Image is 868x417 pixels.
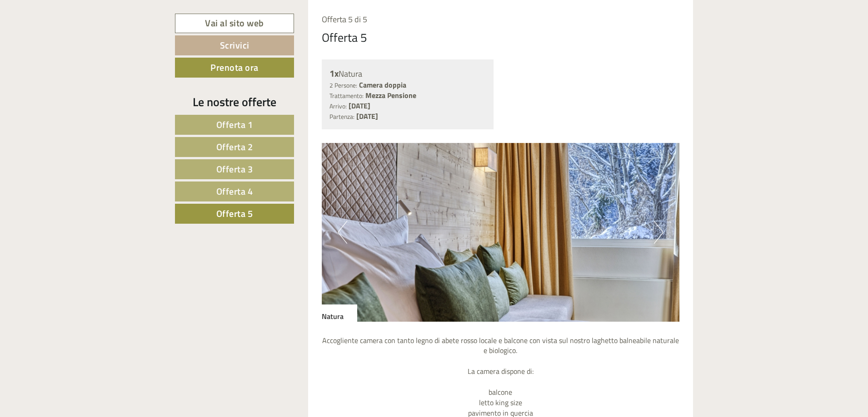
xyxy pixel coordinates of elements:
[175,93,294,110] div: Le nostre offerte
[654,221,663,244] button: Next
[216,184,253,198] span: Offerta 4
[322,29,367,46] div: Offerta 5
[216,140,253,154] span: Offerta 2
[216,118,253,132] span: Offerta 1
[329,66,339,80] b: 1x
[322,304,357,322] div: Natura
[216,206,253,221] span: Offerta 5
[356,111,378,122] b: [DATE]
[216,162,253,176] span: Offerta 3
[329,112,354,121] small: Partenza:
[175,35,294,55] a: Scrivici
[322,143,680,322] img: image
[359,79,406,90] b: Camera doppia
[329,67,486,80] div: Natura
[329,91,364,100] small: Trattamento:
[329,81,357,90] small: 2 Persone:
[349,100,370,111] b: [DATE]
[329,102,347,111] small: Arrivo:
[365,90,416,101] b: Mezza Pensione
[322,13,367,25] span: Offerta 5 di 5
[338,221,347,244] button: Previous
[175,58,294,78] a: Prenota ora
[175,14,294,33] a: Vai al sito web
